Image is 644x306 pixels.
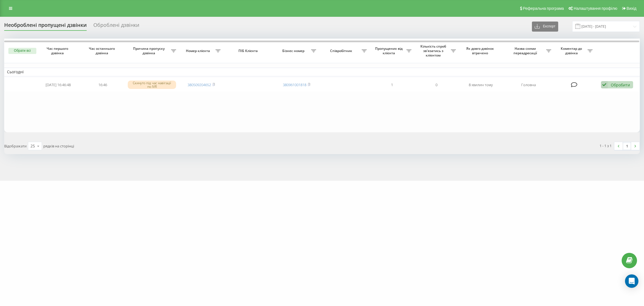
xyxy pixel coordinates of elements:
div: Необроблені пропущені дзвінки [4,22,87,31]
span: Реферальна програма [523,6,564,11]
span: Час першого дзвінка [41,46,76,55]
span: Пропущених від клієнта [372,46,406,55]
a: 1 [623,142,631,150]
span: Причина пропуску дзвінка [128,46,171,55]
span: Співробітник [322,49,362,53]
button: Експорт [532,22,558,32]
div: Open Intercom Messenger [625,274,638,288]
span: Відображати [4,143,27,149]
span: Кількість спроб зв'язатись з клієнтом [417,44,451,57]
div: 25 [30,143,35,149]
td: 8 хвилин тому [459,77,503,92]
button: Обрати всі [8,48,36,54]
div: Оброблені дзвінки [93,22,139,31]
span: ПІБ Клієнта [229,49,269,53]
span: Номер клієнта [182,49,216,53]
a: 380961001818 [283,82,306,87]
span: Вихід [627,6,636,11]
span: Бізнес номер [277,49,311,53]
a: 380509204652 [188,82,211,87]
div: 1 - 1 з 1 [600,143,612,149]
span: Як довго дзвінок втрачено [463,46,498,55]
span: Час останнього дзвінка [85,46,120,55]
td: Сьогодні [4,68,640,76]
td: [DATE] 16:46:48 [36,77,80,92]
div: Обробити [611,82,630,88]
td: 1 [370,77,414,92]
span: Налаштування профілю [574,6,617,11]
span: рядків на сторінці [43,143,74,149]
span: Коментар до дзвінка [557,46,588,55]
td: 16:46 [80,77,125,92]
span: Назва схеми переадресації [506,46,546,55]
td: Головна [503,77,554,92]
div: Скинуто під час навігації по IVR [128,81,176,89]
td: 0 [414,77,459,92]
